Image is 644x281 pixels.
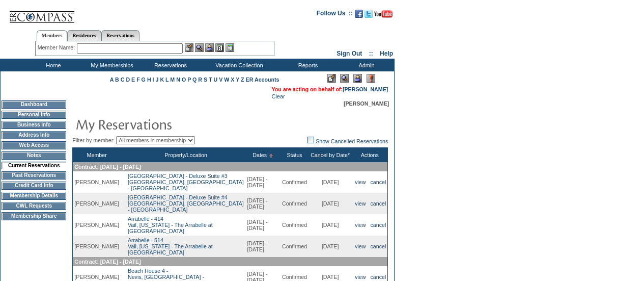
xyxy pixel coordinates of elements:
span: You are acting on behalf of: [271,86,388,92]
th: Actions [352,148,388,163]
a: Arrabelle - 414Vail, [US_STATE] - The Arrabelle at [GEOGRAPHIC_DATA] [128,216,213,234]
a: cancel [371,179,386,185]
td: Confirmed [281,236,309,257]
td: Follow Us :: [317,9,353,21]
a: N [176,76,180,83]
a: R [198,76,202,83]
a: Become our fan on Facebook [355,13,363,19]
img: Edit Mode [327,74,336,83]
a: Y [236,76,239,83]
img: Impersonate [353,74,362,83]
td: Membership Share [2,212,66,220]
td: Home [23,59,81,71]
td: [DATE] [309,193,352,214]
img: View [195,43,204,52]
a: G [142,76,146,83]
td: [PERSON_NAME] [73,214,121,236]
img: Impersonate [205,43,214,52]
td: Notes [2,151,66,160]
td: Dashboard [2,100,66,109]
td: [PERSON_NAME] [73,193,121,214]
td: Credit Card Info [2,182,66,190]
a: [GEOGRAPHIC_DATA] - Deluxe Suite #4[GEOGRAPHIC_DATA], [GEOGRAPHIC_DATA] - [GEOGRAPHIC_DATA] [128,194,244,213]
a: V [219,76,222,83]
a: L [165,76,169,83]
img: Reservations [215,43,224,52]
td: [DATE] [309,171,352,193]
img: Subscribe to our YouTube Channel [374,10,393,18]
td: [DATE] - [DATE] [245,214,281,236]
td: [DATE] [309,236,352,257]
td: Personal Info [2,111,66,119]
td: Confirmed [281,171,309,193]
a: Property/Location [164,152,207,158]
a: F [136,76,140,83]
td: Past Reservations [2,171,66,180]
div: Member Name: [38,43,77,52]
td: [DATE] [309,214,352,236]
span: :: [369,50,373,57]
a: K [160,76,164,83]
img: Become our fan on Facebook [355,10,363,18]
img: b_calculator.gif [226,43,234,52]
img: b_edit.gif [185,43,193,52]
td: Confirmed [281,214,309,236]
img: Log Concern/Member Elevation [367,74,375,83]
a: Follow us on Twitter [365,13,373,19]
a: Residences [67,30,101,41]
a: M [170,76,175,83]
a: T [209,76,212,83]
td: Business Info [2,121,66,129]
a: W [224,76,229,83]
td: Current Reservations [2,162,66,169]
img: chk_off.JPG [307,137,314,143]
a: Member [87,152,107,158]
td: Admin [336,59,395,71]
a: view [355,179,366,185]
td: Reservations [140,59,199,71]
td: Confirmed [281,193,309,214]
td: Address Info [2,131,66,139]
a: Reservations [101,30,139,41]
a: Members [37,30,68,41]
a: Show Cancelled Reservations [307,138,388,144]
td: [PERSON_NAME] [73,236,121,257]
a: D [126,76,130,83]
img: Follow us on Twitter [365,10,373,18]
a: U [214,76,218,83]
a: E [131,76,135,83]
td: Membership Details [2,192,66,200]
a: view [355,274,366,280]
td: CWL Requests [2,202,66,210]
a: Status [287,152,302,158]
a: B [115,76,119,83]
td: My Memberships [81,59,140,71]
td: Web Access [2,141,66,149]
td: [DATE] - [DATE] [245,193,281,214]
a: C [121,76,125,83]
a: [GEOGRAPHIC_DATA] - Deluxe Suite #3[GEOGRAPHIC_DATA], [GEOGRAPHIC_DATA] - [GEOGRAPHIC_DATA] [128,173,244,191]
span: Contract: [DATE] - [DATE] [74,164,141,170]
a: cancel [371,243,386,249]
a: S [204,76,207,83]
a: O [182,76,186,83]
img: View Mode [340,74,349,83]
img: Compass Home [9,3,75,23]
td: [DATE] - [DATE] [245,171,281,193]
a: Cancel by Date* [311,152,350,158]
a: view [355,243,366,249]
a: H [147,76,151,83]
a: X [231,76,234,83]
img: pgTtlMyReservations.gif [75,114,279,134]
td: Vacation Collection [199,59,277,71]
a: ER Accounts [246,76,279,83]
a: view [355,222,366,228]
a: Arrabelle - 514Vail, [US_STATE] - The Arrabelle at [GEOGRAPHIC_DATA] [128,237,213,256]
a: Subscribe to our YouTube Channel [374,13,393,19]
a: Clear [271,93,285,99]
span: Filter by member: [72,137,115,143]
a: Z [241,76,244,83]
a: J [155,76,158,83]
a: Dates [253,152,267,158]
a: [PERSON_NAME] [343,86,388,92]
